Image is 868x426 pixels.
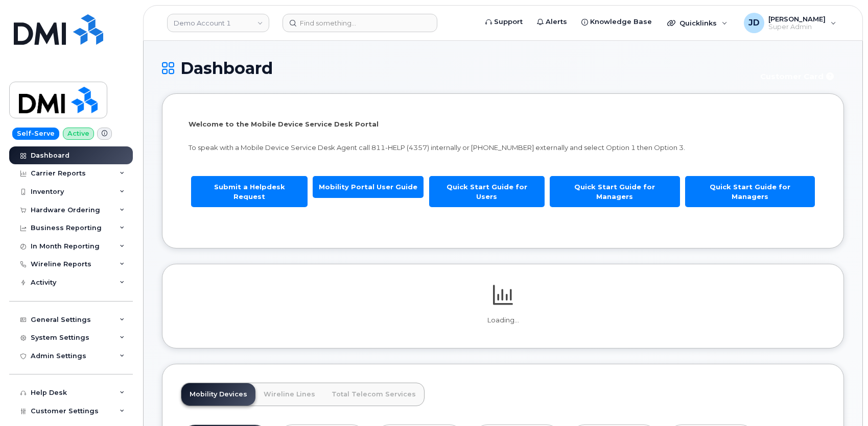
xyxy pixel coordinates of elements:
[181,383,255,406] a: Mobility Devices
[313,176,424,198] a: Mobility Portal User Guide
[162,59,747,77] h1: Dashboard
[685,176,815,207] a: Quick Start Guide for Managers
[323,383,424,406] a: Total Telecom Services
[189,119,817,129] p: Welcome to the Mobile Device Service Desk Portal
[752,67,844,85] button: Customer Card
[429,176,545,207] a: Quick Start Guide for Users
[550,176,679,207] a: Quick Start Guide for Managers
[181,316,825,325] p: Loading...
[189,143,817,153] p: To speak with a Mobile Device Service Desk Agent call 811-HELP (4357) internally or [PHONE_NUMBER...
[191,176,308,207] a: Submit a Helpdesk Request
[255,383,323,406] a: Wireline Lines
